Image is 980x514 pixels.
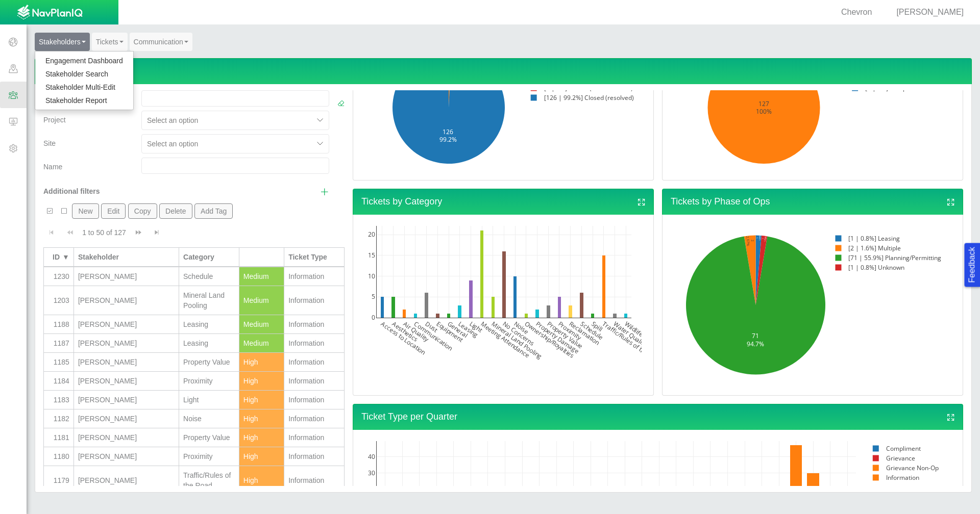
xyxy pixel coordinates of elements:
[78,395,175,405] div: [PERSON_NAME]
[239,247,284,267] th: Priority
[239,353,284,372] td: High
[159,203,192,219] button: Delete
[183,395,235,405] div: Light
[183,432,235,443] div: Property Value
[48,319,69,329] div: 1188
[44,247,74,267] th: ID
[239,286,284,315] td: Medium
[179,391,239,409] td: Light
[243,376,280,386] div: High
[179,334,239,353] td: Leasing
[284,247,345,267] th: Ticket Type
[243,295,280,305] div: Medium
[44,372,74,391] td: 1184
[183,414,235,424] div: Noise
[183,271,235,281] div: Schedule
[78,432,175,443] div: [PERSON_NAME]
[239,372,284,391] td: High
[179,353,239,372] td: Property Value
[44,286,74,315] td: 1203
[841,8,872,16] span: Chevron
[35,67,133,81] a: Stakeholder Search
[74,372,179,391] td: BENNETT, CHARLES L
[964,243,980,287] button: Feedback
[179,267,239,286] td: Schedule
[284,334,345,353] td: Information
[353,404,963,430] h4: Ticket Type per Quarter
[637,196,646,209] a: View full screen
[48,271,69,281] div: 1230
[44,428,74,447] td: 1181
[183,357,235,367] div: Property Value
[43,116,66,124] span: Project
[101,203,126,219] button: Edit
[284,466,345,495] td: Information
[179,372,239,391] td: Proximity
[288,271,340,281] div: Information
[179,315,239,334] td: Leasing
[662,189,963,215] h4: Tickets by Phase of Ops
[243,395,280,405] div: High
[288,338,340,348] div: Information
[130,223,146,242] button: Go to next page
[92,33,128,51] a: Tickets
[243,338,280,348] div: Medium
[44,466,74,495] td: 1179
[284,372,345,391] td: Information
[284,428,345,447] td: Information
[243,475,280,485] div: High
[74,447,179,466] td: BENNETT, CHARLES L
[78,252,175,262] div: Stakeholder
[179,428,239,447] td: Property Value
[44,334,74,353] td: 1187
[78,295,175,305] div: [PERSON_NAME]
[179,286,239,315] td: Mineral Land Pooling
[78,319,175,329] div: [PERSON_NAME]
[78,475,175,485] div: [PERSON_NAME]
[183,319,235,329] div: Leasing
[74,391,179,409] td: BENNETT, CHARLES L
[43,178,133,196] div: Additional filters
[243,271,280,281] div: Medium
[48,338,69,348] div: 1187
[946,412,955,424] a: View full screen
[17,5,83,21] img: UrbanGroupSolutionsTheme$USG_Images$logo.png
[74,466,179,495] td: BENNETT, CHARLES L
[78,451,175,461] div: [PERSON_NAME]
[288,451,340,461] div: Information
[183,376,235,386] div: Proximity
[44,391,74,409] td: 1183
[44,409,74,428] td: 1182
[179,247,239,267] th: Category
[48,395,69,405] div: 1183
[48,432,69,443] div: 1181
[243,357,280,367] div: High
[183,470,235,491] div: Traffic/Rules of the Road
[44,315,74,334] td: 1188
[48,357,69,367] div: 1185
[288,295,340,305] div: Information
[48,414,69,424] div: 1182
[284,286,345,315] td: Information
[48,376,69,386] div: 1184
[78,357,175,367] div: [PERSON_NAME]
[74,334,179,353] td: KINNISON, LAVERN B.
[74,286,179,315] td: GOMES, REVA
[288,475,340,485] div: Information
[78,227,130,242] div: 1 to 50 of 127
[243,319,280,329] div: Medium
[183,451,235,461] div: Proximity
[35,58,972,84] h4: Ticket Dashboard
[74,409,179,428] td: BENNETT, CHARLES L
[239,315,284,334] td: Medium
[35,94,133,107] a: Stakeholder Report
[78,271,175,281] div: [PERSON_NAME]
[78,376,175,386] div: [PERSON_NAME]
[35,81,133,94] a: Stakeholder Multi-Edit
[243,451,280,461] div: High
[288,432,340,443] div: Information
[35,33,90,51] a: Stakeholders
[74,353,179,372] td: BENNETT, CHARLES L
[239,428,284,447] td: High
[243,432,280,443] div: High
